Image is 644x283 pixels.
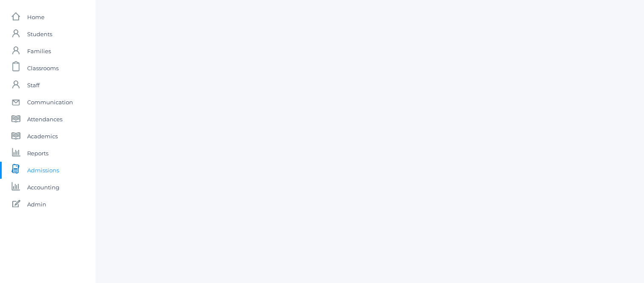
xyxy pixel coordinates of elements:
span: Admin [27,196,46,213]
span: Staff [27,77,39,94]
span: Academics [27,128,58,145]
span: Accounting [27,179,59,196]
span: Home [27,9,45,26]
span: Reports [27,145,48,162]
span: Families [27,43,51,60]
span: Attendances [27,111,62,128]
span: Classrooms [27,60,59,77]
span: Admissions [27,162,59,179]
span: Students [27,26,52,43]
span: Communication [27,94,73,111]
